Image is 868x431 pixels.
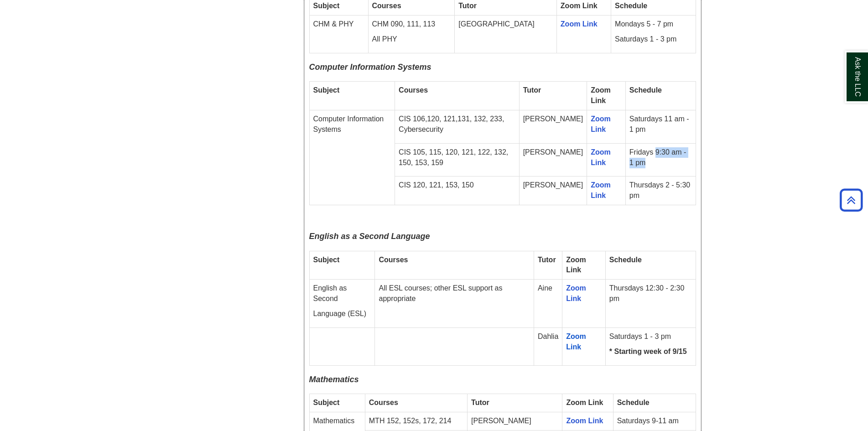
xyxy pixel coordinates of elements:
[609,332,692,342] p: Saturdays 1 - 3 pm
[615,19,691,30] p: Mondays 5 - 7 pm
[625,143,696,177] td: Fridays 9:30 am - 1 pm
[591,115,611,133] a: Zoom Link
[372,2,401,10] strong: Courses
[458,2,477,10] strong: Tutor
[609,256,642,264] strong: Schedule
[365,412,467,430] td: MTH 152, 152s, 172, 214
[313,256,340,264] strong: Subject
[538,256,556,264] strong: Tutor
[534,327,562,365] td: Dahlia
[561,20,598,28] a: Zoom Link
[629,86,662,94] strong: Schedule
[372,19,451,30] p: CHM 090, 111, 113
[566,399,603,406] strong: Zoom Link
[519,177,587,205] td: [PERSON_NAME]
[309,110,395,205] td: Computer Information Systems
[617,399,650,406] strong: Schedule
[309,62,431,72] span: Computer Information Systems
[534,280,562,328] td: Aine
[519,110,587,144] td: [PERSON_NAME]
[837,194,866,206] a: Back to Top
[309,232,430,241] span: English as a Second Language
[609,348,687,355] strong: * Starting week of 9/15
[591,181,611,199] a: Zoom Link
[309,375,359,384] span: Mathematics
[309,16,368,53] td: CHM & PHY
[399,114,515,135] p: CIS 106,120, 121,131, 132, 233, Cybersecurity
[615,2,647,10] strong: Schedule
[399,86,428,94] strong: Courses
[399,147,515,168] p: CIS 105, 115, 120, 121, 122, 132, 150, 153, 159
[313,2,340,10] strong: Subject
[313,86,340,94] strong: Subject
[395,177,520,205] td: CIS 120, 121, 153, 150
[625,110,696,144] td: Saturdays 11 am - 1 pm
[313,283,371,304] p: English as Second
[313,309,371,319] p: Language (ESL)
[615,34,691,45] p: Saturdays 1 - 3 pm
[372,34,451,45] p: All PHY
[523,86,541,94] strong: Tutor
[379,256,408,264] strong: Courses
[519,143,587,177] td: [PERSON_NAME]
[468,412,562,430] td: [PERSON_NAME]
[591,148,611,166] a: Zoom Link
[591,86,611,104] strong: Zoom Link
[561,2,598,10] strong: Zoom Link
[313,399,340,406] strong: Subject
[566,284,586,302] a: Zoom Link
[609,283,692,304] p: Thursdays 12:30 - 2:30 pm
[566,417,603,425] a: Zoom Link
[566,332,588,351] a: Zoom Link
[471,399,489,406] strong: Tutor
[455,16,557,53] td: [GEOGRAPHIC_DATA]
[625,177,696,205] td: Thursdays 2 - 5:30 pm
[375,280,534,328] td: All ESL courses; other ESL support as appropriate
[369,399,398,406] strong: Courses
[566,256,586,274] strong: Zoom Link
[613,412,696,430] td: Saturdays 9-11 am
